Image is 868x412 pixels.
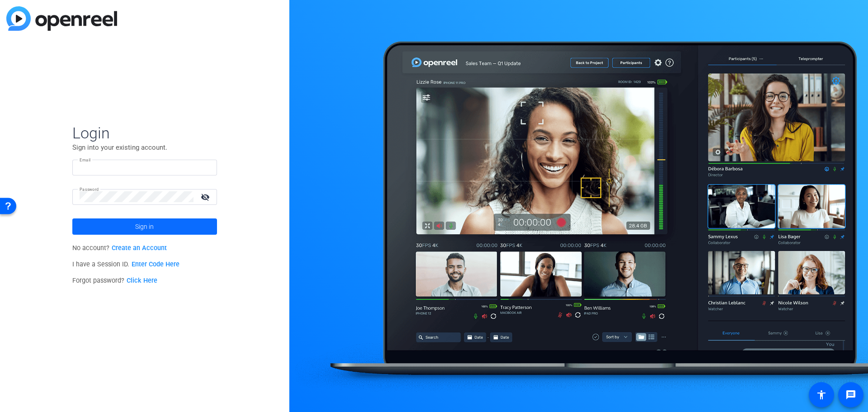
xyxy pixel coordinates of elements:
mat-label: Password [80,187,99,192]
p: Sign into your existing account. [72,142,217,152]
span: Forgot password? [72,277,157,284]
span: I have a Session ID. [72,260,179,268]
span: Login [72,123,217,142]
mat-icon: message [845,389,856,400]
mat-icon: accessibility [816,389,827,400]
a: Enter Code Here [132,260,179,268]
span: No account? [72,244,167,252]
a: Create an Account [112,244,167,252]
button: Sign in [72,218,217,235]
mat-icon: visibility_off [195,190,217,204]
mat-label: Email [80,157,91,162]
input: Enter Email Address [80,162,210,173]
a: Click Here [127,277,157,284]
span: Sign in [135,215,154,238]
img: blue-gradient.svg [6,6,117,31]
